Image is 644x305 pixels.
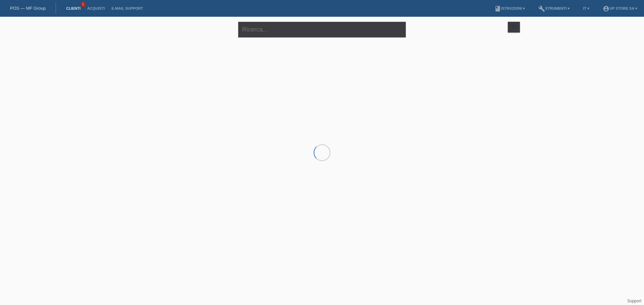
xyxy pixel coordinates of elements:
a: IT ▾ [580,6,593,10]
i: filter_list [510,23,518,30]
a: bookIstruzioni ▾ [491,6,528,10]
i: build [538,5,545,12]
input: Ricerca... [238,22,406,37]
a: Support [627,299,641,303]
a: POS — MF Group [10,6,46,11]
a: E-mail Support [108,6,147,10]
a: Acquisti [84,6,108,10]
i: book [494,5,501,12]
a: Clienti [63,6,84,10]
a: account_circleUp Store SA ▾ [599,6,641,10]
i: account_circle [603,5,609,12]
span: 1 [80,2,86,7]
a: buildStrumenti ▾ [535,6,573,10]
